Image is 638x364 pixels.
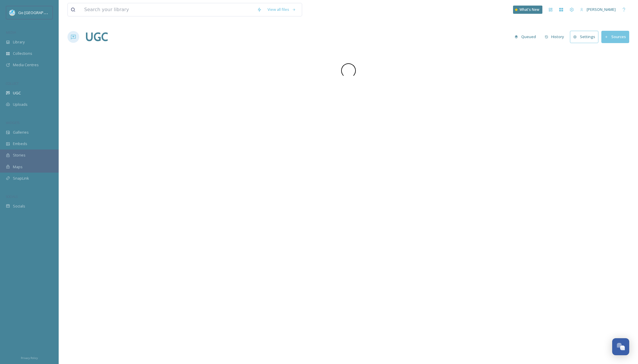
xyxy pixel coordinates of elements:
span: Privacy Policy [21,356,38,360]
img: GoGreatLogo_MISkies_RegionalTrails%20%281%29.png [9,10,15,16]
button: Settings [570,31,598,43]
span: COLLECT [6,81,18,86]
a: View all files [265,4,299,15]
span: Go [GEOGRAPHIC_DATA] [18,10,62,15]
a: Settings [570,31,601,43]
span: Library [13,39,25,45]
a: Queued [512,31,542,42]
span: Uploads [13,102,28,107]
span: UGC [13,90,21,96]
button: Open Chat [612,338,629,355]
a: History [542,31,570,42]
input: Search your library [81,3,254,16]
a: [PERSON_NAME] [577,4,619,15]
span: SnapLink [13,176,29,181]
a: Privacy Policy [21,354,38,361]
span: Galleries [13,130,29,135]
button: History [542,31,567,42]
span: SOCIALS [6,194,18,199]
button: Sources [601,31,629,43]
span: Socials [13,203,25,209]
span: Stories [13,152,26,158]
span: Maps [13,164,23,170]
button: Queued [512,31,539,42]
span: WIDGETS [6,120,19,125]
a: What's New [513,6,542,14]
span: Media Centres [13,62,39,68]
span: Collections [13,51,32,56]
span: MEDIA [6,30,16,35]
span: [PERSON_NAME] [587,7,616,12]
span: Embeds [13,141,27,147]
a: UGC [85,28,108,46]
